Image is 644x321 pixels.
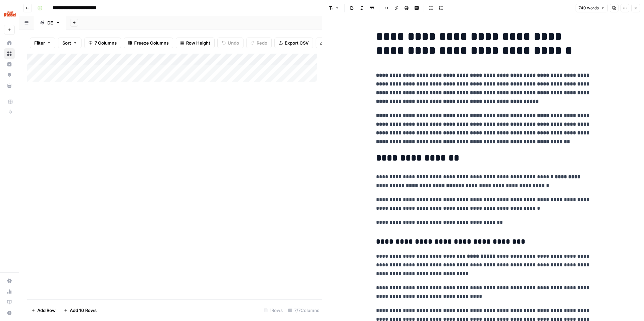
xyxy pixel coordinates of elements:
[4,275,15,286] a: Settings
[58,38,82,48] button: Sort
[4,70,15,80] a: Opportunities
[176,38,215,48] button: Row Height
[34,40,45,46] span: Filter
[4,308,15,318] button: Help + Support
[285,40,309,46] span: Export CSV
[4,38,15,48] a: Home
[186,40,210,46] span: Row Height
[37,307,56,314] span: Add Row
[228,40,239,46] span: Undo
[4,48,15,59] a: Browse
[60,305,101,316] button: Add 10 Rows
[246,38,272,48] button: Redo
[4,59,15,70] a: Insights
[95,40,117,46] span: 7 Columns
[47,19,53,26] div: DE
[576,4,608,12] button: 740 words
[4,8,16,20] img: Just Russel Logo
[124,38,173,48] button: Freeze Columns
[84,38,121,48] button: 7 Columns
[4,297,15,308] a: Learning Hub
[4,80,15,91] a: Your Data
[70,307,97,314] span: Add 10 Rows
[134,40,169,46] span: Freeze Columns
[62,40,71,46] span: Sort
[579,5,599,11] span: 740 words
[274,38,313,48] button: Export CSV
[4,286,15,297] a: Usage
[30,38,55,48] button: Filter
[34,16,66,29] a: DE
[27,305,60,316] button: Add Row
[285,305,322,316] div: 7/7 Columns
[261,305,285,316] div: 1 Rows
[257,40,267,46] span: Redo
[217,38,244,48] button: Undo
[4,5,15,22] button: Workspace: Just Russel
